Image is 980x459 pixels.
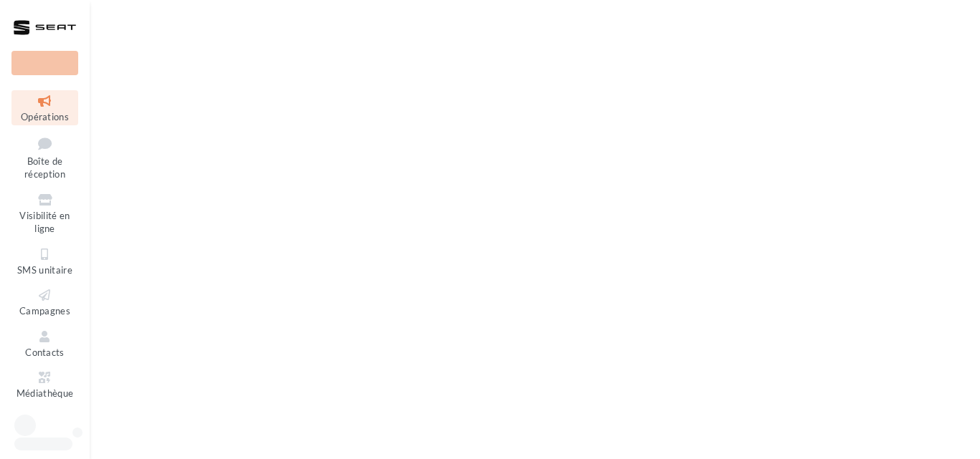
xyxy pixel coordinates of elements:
a: Opérations [11,90,78,125]
span: Opérations [21,111,69,122]
a: SMS unitaire [11,243,78,279]
a: Boîte de réception [11,131,78,183]
span: SMS unitaire [17,264,72,276]
a: Calendrier [11,408,78,443]
a: Campagnes [11,284,78,319]
a: Médiathèque [11,367,78,402]
span: Boîte de réception [24,155,65,180]
span: Contacts [25,347,65,358]
a: Visibilité en ligne [11,189,78,238]
a: Contacts [11,326,78,361]
span: Campagnes [19,305,70,317]
span: Médiathèque [17,387,74,399]
span: Visibilité en ligne [19,210,70,235]
div: Nouvelle campagne [11,51,78,75]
